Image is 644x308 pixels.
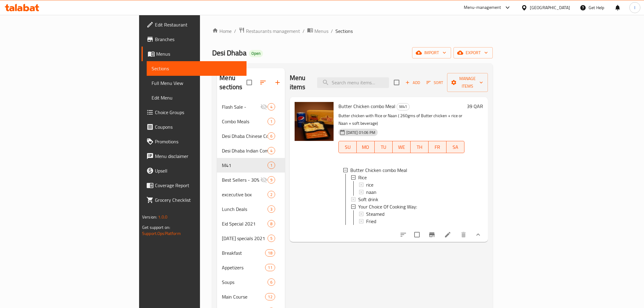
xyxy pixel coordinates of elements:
[265,265,275,271] span: 11
[467,102,483,110] h6: 39 QAR
[431,143,444,152] span: FR
[422,78,447,87] span: Sort items
[222,191,267,198] span: excecutive box
[268,279,275,285] span: 6
[142,17,247,32] a: Edit Restaurant
[222,205,267,213] span: Lunch Deals
[634,4,635,11] span: I
[464,4,501,11] div: Menu-management
[142,163,247,178] a: Upsell
[268,132,275,140] div: items
[270,75,285,90] button: Add section
[217,246,285,260] div: Breakfast18
[358,203,417,210] span: Your Choice Of Cooking Way:
[268,147,275,154] div: items
[411,228,423,241] span: Select to update
[403,78,422,87] span: Add item
[217,202,285,216] div: Lunch Deals3
[217,129,285,143] div: Desi Dhaba Chinese Combo Meal6
[265,293,275,300] div: items
[366,210,384,218] span: Steamed
[474,231,482,238] svg: Show Choices
[217,114,285,129] div: Combo Meals1
[217,187,285,202] div: excecutive box2
[147,76,247,90] a: Full Menu View
[142,149,247,163] a: Menu disclaimer
[142,223,170,231] span: Get support on:
[268,119,275,124] span: 1
[158,213,167,221] span: 1.0.0
[222,264,265,271] div: Appetizers
[268,163,275,168] span: 1
[147,61,247,76] a: Sections
[458,49,488,57] span: export
[268,220,275,227] div: items
[453,47,493,58] button: export
[246,27,300,35] span: Restaurants management
[331,27,333,35] li: /
[147,90,247,105] a: Edit Menu
[142,213,157,221] span: Version:
[217,231,285,246] div: [DATE] specials 20215
[142,193,247,207] a: Grocery Checklist
[212,27,493,35] nav: breadcrumb
[217,260,285,275] div: Appetizers11
[530,4,570,11] div: [GEOGRAPHIC_DATA]
[222,176,260,184] span: Best Sellers - 30% Off
[268,148,275,154] span: 4
[265,264,275,271] div: items
[395,143,408,152] span: WE
[268,103,275,110] div: items
[222,162,267,169] div: M41
[268,133,275,139] span: 6
[366,218,376,225] span: Fried
[425,78,445,87] button: Sort
[417,49,446,57] span: import
[142,47,247,61] a: Menus
[366,188,376,196] span: naan
[377,143,390,152] span: TU
[338,112,464,127] p: Butter chicken with Rice or Naan ( 260gms of Butter chicken + rice or Naan + soft beverage)
[295,102,334,141] img: Butter Chicken combo Meal
[156,50,242,58] span: Menus
[155,152,242,160] span: Menu disclaimer
[155,138,242,145] span: Promotions
[142,229,181,237] a: Support.OpsPlatform
[358,196,378,203] span: Soft drink
[142,105,247,120] a: Choice Groups
[217,275,285,289] div: Soups6
[268,205,275,213] div: items
[471,227,485,242] button: show more
[447,73,488,92] button: Manage items
[268,176,275,184] div: items
[155,182,242,189] span: Coverage Report
[390,76,403,89] span: Select section
[217,143,285,158] div: Desi Dhaba Indian Combo Meal4
[268,162,275,169] div: items
[317,77,389,88] input: search
[393,141,411,153] button: WE
[411,141,429,153] button: TH
[217,158,285,173] div: M411
[222,293,265,300] span: Main Course
[449,143,462,152] span: SA
[142,120,247,134] a: Coupons
[222,278,267,286] span: Soups
[446,141,464,153] button: SA
[303,27,305,35] li: /
[152,94,242,101] span: Edit Menu
[155,36,242,43] span: Branches
[397,103,409,110] span: M41
[142,134,247,149] a: Promotions
[152,65,242,72] span: Sections
[222,220,267,227] div: Eid Special 2021
[307,27,328,35] a: Menus
[152,79,242,87] span: Full Menu View
[217,216,285,231] div: Eid Special 20218
[429,141,446,153] button: FR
